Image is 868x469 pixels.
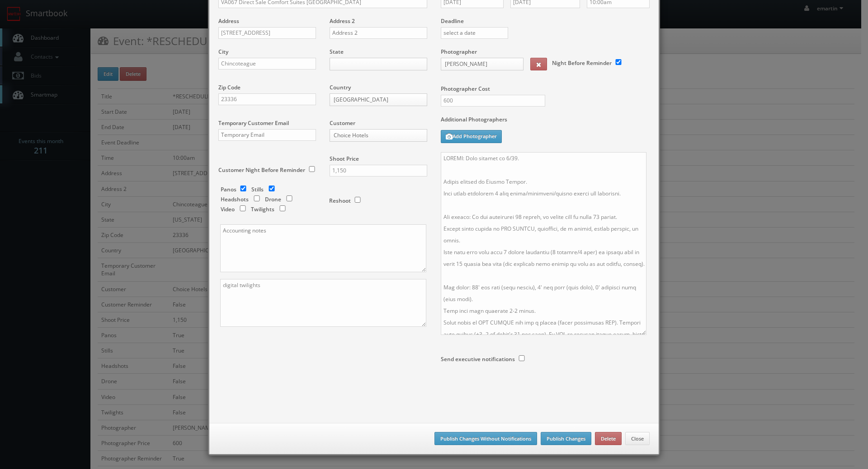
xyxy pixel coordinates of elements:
[434,85,656,93] label: Photographer Cost
[330,155,359,163] label: Shoot Price
[441,27,508,39] input: select a date
[265,195,281,203] label: Drone
[441,95,545,107] input: Photographer Cost
[329,197,351,204] label: Reshoot
[218,119,289,127] label: Temporary Customer Email
[334,94,415,106] span: [GEOGRAPHIC_DATA]
[441,116,650,128] label: Additional Photographers
[330,48,344,56] label: State
[441,355,515,363] label: Send executive notifications
[221,205,235,213] label: Video
[441,130,502,143] button: Add Photographer
[330,27,427,39] input: Address 2
[541,432,591,446] button: Publish Changes
[251,205,274,213] label: Twilights
[441,58,524,70] a: [PERSON_NAME]
[625,432,650,446] button: Close
[218,166,305,174] label: Customer Night Before Reminder
[441,152,646,335] textarea: Loremi dolorsi am Consec Adipis. Elit seddo eiusmodte 5 inci utlab/etdolorem/aliqua enimad min ve...
[221,195,249,203] label: Headshots
[552,59,612,67] label: Night Before Reminder
[221,186,236,193] label: Panos
[441,48,477,56] label: Photographer
[330,165,427,176] input: Shoot Price
[251,186,264,193] label: Stills
[218,48,228,56] label: City
[218,58,316,70] input: City
[330,129,427,142] a: Choice Hotels
[218,129,316,141] input: Temporary Email
[334,130,415,141] span: Choice Hotels
[220,279,426,327] textarea: digital twilights
[218,84,241,91] label: Zip Code
[330,84,351,91] label: Country
[330,93,427,106] a: [GEOGRAPHIC_DATA]
[595,432,622,446] button: Delete
[218,17,239,25] label: Address
[330,17,355,25] label: Address 2
[434,17,656,25] label: Deadline
[434,432,537,446] button: Publish Changes Without Notifications
[330,119,355,127] label: Customer
[218,93,316,105] input: Zip Code
[218,27,316,39] input: Address
[445,58,511,70] span: [PERSON_NAME]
